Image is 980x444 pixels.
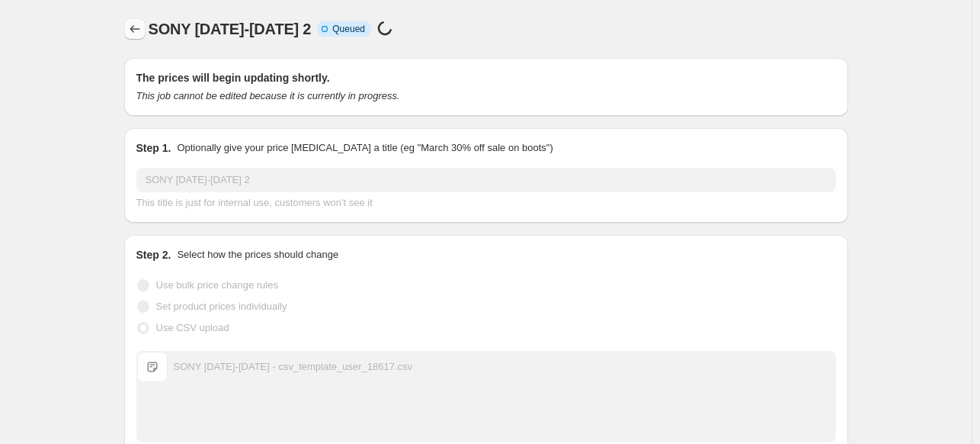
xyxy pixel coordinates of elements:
input: 30% off holiday sale [136,168,836,192]
i: This job cannot be edited because it is currently in progress. [136,90,400,101]
span: SONY [DATE]-[DATE] 2 [149,21,312,37]
div: SONY [DATE]-[DATE] - csv_template_user_18617.csv [174,359,413,375]
h2: The prices will begin updating shortly. [136,70,836,85]
span: Set product prices individually [156,301,287,312]
p: Select how the prices should change [177,247,338,262]
h2: Step 2. [136,247,171,262]
span: Use CSV upload [156,322,229,333]
span: Queued [332,23,365,35]
span: Use bulk price change rules [156,279,278,291]
h2: Step 1. [136,140,171,156]
span: This title is just for internal use, customers won't see it [136,197,373,208]
p: Optionally give your price [MEDICAL_DATA] a title (eg "March 30% off sale on boots") [177,140,552,156]
button: Price change jobs [124,18,146,40]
